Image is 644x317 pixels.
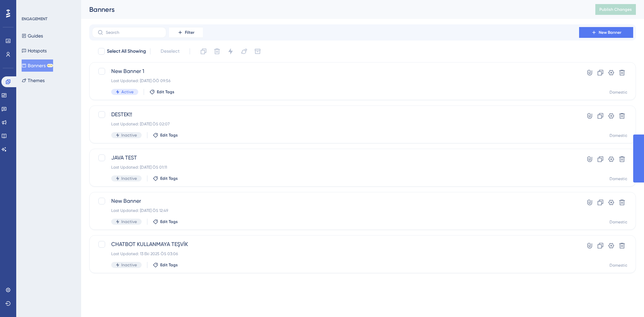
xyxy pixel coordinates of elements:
[111,154,560,162] span: JAVA TEST
[22,59,53,72] button: BannersBETA
[121,219,137,224] span: Inactive
[111,240,560,248] span: CHATBOT KULLANMAYA TEŞVİK
[22,30,43,42] button: Guides
[169,27,203,38] button: Filter
[160,219,178,224] span: Edit Tags
[610,176,627,181] div: Domestic
[111,111,560,119] span: DESTEK!!
[111,251,560,257] div: Last Updated: 13 Eki 2025 ÖS 03:06
[111,78,560,83] div: Last Updated: [DATE] ÖÖ 09:56
[111,121,560,127] div: Last Updated: [DATE] ÖS 02:07
[160,262,178,268] span: Edit Tags
[157,89,174,95] span: Edit Tags
[153,176,178,181] button: Edit Tags
[153,219,178,224] button: Edit Tags
[616,290,636,311] iframe: UserGuiding AI Assistant Launcher
[121,132,137,138] span: Inactive
[160,176,178,181] span: Edit Tags
[22,74,45,87] button: Themes
[161,47,180,55] span: Deselect
[160,132,178,138] span: Edit Tags
[149,89,174,95] button: Edit Tags
[121,176,137,181] span: Inactive
[111,67,560,75] span: New Banner 1
[107,47,146,55] span: Select All Showing
[121,89,134,95] span: Active
[22,45,47,57] button: Hotspots
[153,262,178,268] button: Edit Tags
[22,16,47,22] div: ENGAGEMENT
[121,262,137,268] span: Inactive
[111,208,560,213] div: Last Updated: [DATE] ÖS 12:49
[89,5,578,14] div: Banners
[111,165,560,170] div: Last Updated: [DATE] ÖS 01:11
[579,27,633,38] button: New Banner
[610,90,627,95] div: Domestic
[47,64,53,67] div: BETA
[153,132,178,138] button: Edit Tags
[154,45,186,57] button: Deselect
[599,30,621,35] span: New Banner
[185,30,194,35] span: Filter
[599,7,632,12] span: Publish Changes
[595,4,636,15] button: Publish Changes
[610,263,627,268] div: Domestic
[111,197,560,205] span: New Banner
[106,30,161,35] input: Search
[610,219,627,225] div: Domestic
[610,133,627,138] div: Domestic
